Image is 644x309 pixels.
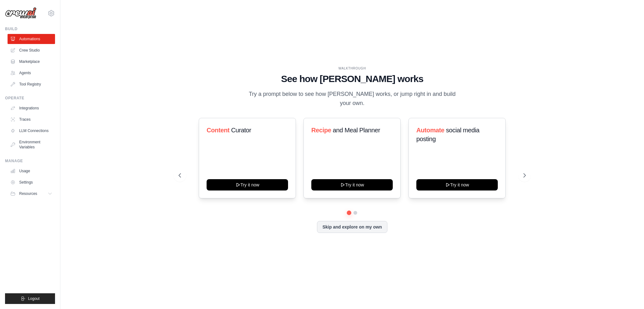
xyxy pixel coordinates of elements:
button: Resources [8,189,55,199]
button: Try it now [416,179,498,190]
div: WALKTHROUGH [179,66,526,71]
a: Usage [8,166,55,176]
span: Automate [416,127,444,134]
a: Settings [8,177,55,187]
button: Skip and explore on my own [317,221,387,233]
h1: See how [PERSON_NAME] works [179,73,526,85]
a: Integrations [8,103,55,113]
button: Logout [5,293,55,304]
span: social media posting [416,127,480,142]
a: Crew Studio [8,45,55,55]
a: Agents [8,68,55,78]
span: Curator [231,127,251,134]
span: Resources [19,191,37,196]
div: Manage [5,158,55,163]
a: Traces [8,114,55,124]
button: Try it now [207,179,288,190]
button: Try it now [311,179,393,190]
div: Build [5,26,55,31]
a: Automations [8,34,55,44]
a: LLM Connections [8,126,55,136]
a: Marketplace [8,57,55,67]
span: and Meal Planner [333,127,380,134]
div: Operate [5,96,55,101]
img: Logo [5,7,36,19]
span: Logout [28,296,40,301]
a: Environment Variables [8,137,55,152]
span: Content [207,127,230,134]
p: Try a prompt below to see how [PERSON_NAME] works, or jump right in and build your own. [247,90,458,108]
a: Tool Registry [8,79,55,89]
span: Recipe [311,127,331,134]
